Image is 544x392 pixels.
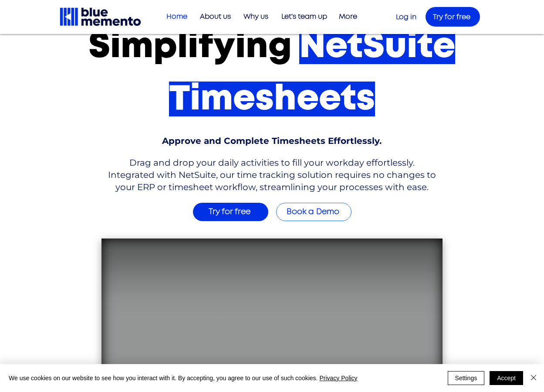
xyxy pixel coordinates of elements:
[287,208,339,216] span: Book a Demo
[319,375,357,382] a: Privacy Policy
[159,10,192,24] a: Home
[196,10,235,24] p: About us
[273,10,331,24] a: Let's team up
[159,10,362,24] nav: Site
[335,10,362,24] p: More
[433,14,470,20] span: Try for free
[108,157,436,192] span: Drag and drop your daily activities to fill your workday effortlessly. Integrated with NetSuite, ...
[276,203,351,221] a: Book a Demo
[239,10,273,24] p: Why us
[88,29,292,64] span: Simplifying
[209,208,250,216] span: Try for free
[193,203,268,221] a: Try for free
[235,10,273,24] a: Why us
[490,371,523,385] button: Accept
[162,136,382,146] span: Approve and Complete Timesheets Effortlessly.
[448,371,485,385] button: Settings
[9,374,358,382] span: We use cookies on our website to see how you interact with it. By accepting, you agree to our use...
[426,7,480,27] a: Try for free
[528,372,539,383] img: Close
[277,10,331,24] p: Let's team up
[528,371,539,385] button: Close
[162,10,192,24] p: Home
[59,7,142,27] img: Blue Memento black logo
[192,10,235,24] a: About us
[396,14,416,20] a: Log in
